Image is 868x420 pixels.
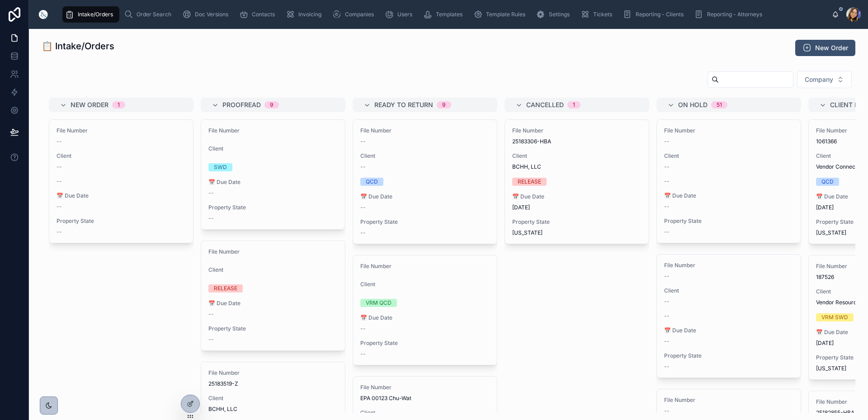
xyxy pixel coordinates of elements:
[208,215,214,222] span: --
[208,127,338,134] span: File Number
[360,229,366,236] span: --
[795,40,855,56] button: New Order
[512,193,642,200] span: 📅 Due Date
[664,163,670,170] span: --
[57,178,62,185] span: --
[195,11,228,18] span: Doc Versions
[208,300,338,307] span: 📅 Due Date
[57,228,62,236] span: --
[374,100,433,109] span: Ready to Return
[664,352,793,359] span: Property State
[222,100,261,109] span: Proofread
[664,363,670,370] span: --
[533,6,576,23] a: Settings
[692,6,769,23] a: Reporting - Attorneys
[121,6,178,23] a: Order Search
[512,127,642,134] span: File Number
[664,152,793,160] span: Client
[797,71,852,88] button: Select Button
[678,100,708,109] span: On Hold
[208,179,338,186] span: 📅 Due Date
[664,138,670,145] span: --
[821,178,834,186] div: QCD
[330,6,380,23] a: Companies
[57,152,186,160] span: Client
[208,145,338,152] span: Client
[57,127,186,134] span: File Number
[549,11,570,18] span: Settings
[236,6,281,23] a: Contacts
[593,11,612,18] span: Tickets
[664,192,793,199] span: 📅 Due Date
[512,229,542,236] span: [US_STATE]
[57,163,62,170] span: --
[208,325,338,332] span: Property State
[118,101,120,109] div: 1
[360,350,366,358] span: --
[360,152,490,160] span: Client
[360,281,490,288] span: Client
[208,266,338,274] span: Client
[71,100,108,109] span: New Order
[664,228,670,236] span: --
[360,138,366,145] span: --
[664,262,793,269] span: File Number
[360,218,490,226] span: Property State
[664,178,670,185] span: --
[208,204,338,211] span: Property State
[360,395,490,402] span: EPA 00123 Chu-Wat
[436,11,462,18] span: Templates
[78,11,113,18] span: Intake/Orders
[360,384,490,391] span: File Number
[137,11,171,18] span: Order Search
[360,204,366,211] span: --
[664,127,793,134] span: File Number
[805,75,833,84] span: Company
[345,11,374,18] span: Companies
[360,340,490,347] span: Property State
[208,189,214,197] span: --
[636,11,684,18] span: Reporting - Clients
[664,338,670,345] span: --
[208,369,338,377] span: File Number
[512,138,642,145] span: 25183306-HBA
[382,6,419,23] a: Users
[486,11,525,18] span: Template Rules
[360,314,490,321] span: 📅 Due Date
[518,178,541,186] div: RELEASE
[270,101,274,109] div: 9
[664,287,793,294] span: Client
[62,6,119,23] a: Intake/Orders
[664,327,793,334] span: 📅 Due Date
[360,409,490,416] span: Client
[664,217,793,225] span: Property State
[214,284,237,293] div: RELEASE
[512,204,642,211] span: [DATE]
[57,203,62,210] span: --
[816,365,846,372] span: [US_STATE]
[512,152,642,160] span: Client
[573,101,575,109] div: 1
[815,43,848,52] span: New Order
[717,101,722,109] div: 51
[397,11,412,18] span: Users
[420,6,469,23] a: Templates
[512,218,642,226] span: Property State
[36,7,51,22] img: App logo
[214,163,227,171] div: SWD
[664,203,670,210] span: --
[360,263,490,270] span: File Number
[208,311,214,318] span: --
[664,396,793,404] span: File Number
[42,40,114,52] h1: 📋 Intake/Orders
[664,298,670,305] span: --
[707,11,762,18] span: Reporting - Attorneys
[360,325,366,332] span: --
[664,407,670,415] span: --
[442,101,446,109] div: 9
[208,380,338,387] span: 25183519-Z
[821,313,848,321] div: VRM SWD
[664,312,670,320] span: --
[57,138,62,145] span: --
[620,6,690,23] a: Reporting - Clients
